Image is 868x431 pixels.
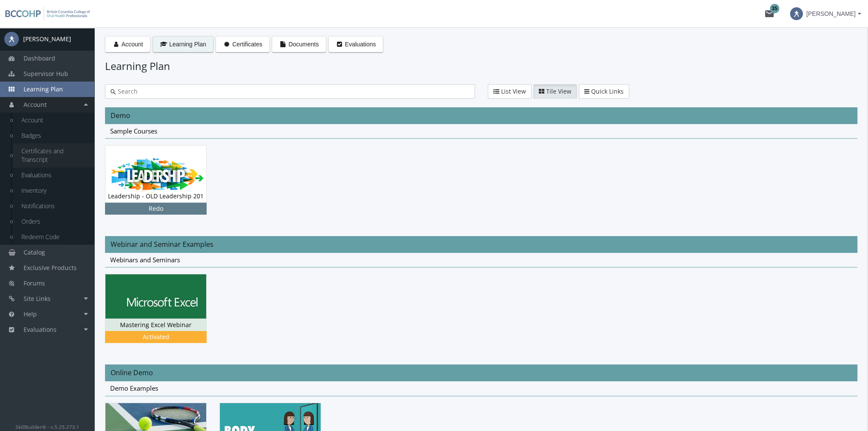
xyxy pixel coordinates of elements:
a: Redeem Code [13,229,94,245]
h1: Learning Plan [105,59,857,73]
button: Learning Plan [153,36,213,52]
span: Online Demo [111,368,153,377]
div: Leadership - OLD Leadership 201 [105,145,219,227]
button: Evaluations [328,36,383,52]
div: Mastering Excel Webinar [105,274,219,356]
span: Site Links [24,294,51,303]
button: Documents [272,36,326,52]
div: Mastering Excel Webinar [105,319,206,331]
a: Account [13,112,94,128]
span: Forums [24,279,45,287]
div: [PERSON_NAME] [23,35,71,43]
span: Dashboard [24,54,55,62]
button: Certificates [216,36,270,52]
span: Documents [288,41,319,48]
input: Search [116,87,469,96]
a: Notifications [13,198,94,214]
i: Evaluations [336,41,343,47]
span: Catalog [24,248,45,256]
i: Certificates [223,41,231,47]
mat-icon: mail [764,9,775,19]
i: Learning Plan [160,41,168,47]
span: Certificates [232,41,262,48]
a: Orders [13,214,94,229]
span: List View [501,87,526,95]
span: Sample Courses [110,127,157,135]
span: Help [24,310,37,318]
small: SkillBuilder® - v.5.25.273.1 [15,423,79,430]
span: Evaluations [24,325,57,334]
span: Supervisor Hub [24,70,68,78]
a: Certificates and Transcript [13,143,94,167]
span: Webinars and Seminars [110,255,180,264]
span: Demo [111,111,130,120]
span: Quick Links [591,87,624,95]
a: Inventory [13,183,94,198]
span: Demo Examples [110,384,158,392]
span: Tile View [546,87,571,95]
i: Documents [279,41,287,47]
i: Account [112,41,120,47]
span: [PERSON_NAME] [806,6,856,21]
span: Account [24,100,47,109]
span: Account [121,41,143,48]
span: Learning Plan [24,85,63,93]
span: Evaluations [345,41,376,48]
a: Badges [13,128,94,143]
button: Account [105,36,150,52]
div: Redo [107,204,205,213]
div: Leadership - OLD Leadership 201 [105,190,206,203]
span: Webinar and Seminar Examples [111,240,213,249]
a: Evaluations [13,167,94,183]
span: Learning Plan [169,41,206,48]
span: Exclusive Products [24,264,77,272]
div: Activated [107,333,205,341]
